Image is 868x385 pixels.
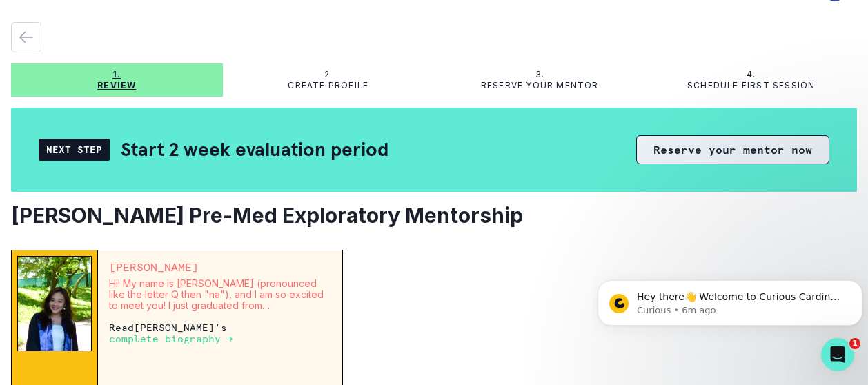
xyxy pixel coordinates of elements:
p: 2. [324,69,333,80]
p: 3. [535,69,544,80]
p: Hi! My name is [PERSON_NAME] (pronounced like the letter Q then "na"), and I am so excited to mee... [109,278,331,311]
h2: [PERSON_NAME] Pre-Med Exploratory Mentorship [11,203,857,228]
button: Reserve your mentor now [636,135,829,164]
img: Mentor Image [17,256,92,351]
div: Next Step [39,139,110,161]
h2: Start 2 week evaluation period [121,137,388,161]
a: complete biography → [109,333,233,344]
p: 1. [112,69,121,80]
p: Create profile [288,80,368,91]
p: Schedule first session [687,80,815,91]
p: Reserve your mentor [481,80,599,91]
iframe: Intercom live chat [821,338,854,371]
p: Review [97,80,136,91]
p: 4. [747,69,756,80]
span: 1 [849,338,860,349]
p: Read [PERSON_NAME] 's [109,322,331,344]
p: complete biography → [109,333,233,344]
p: [PERSON_NAME] [109,261,331,273]
iframe: Intercom notifications message [592,251,868,348]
